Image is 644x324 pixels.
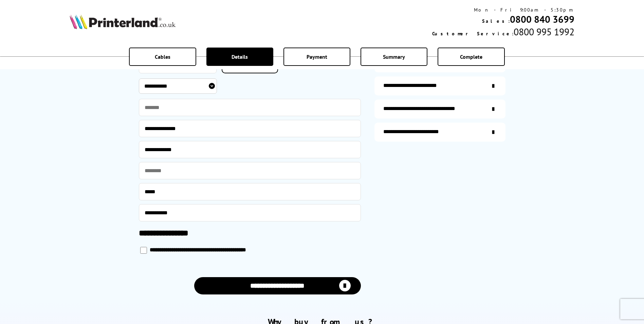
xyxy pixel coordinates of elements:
[510,13,574,25] a: 0800 840 3699
[155,53,170,60] span: Cables
[307,53,327,60] span: Payment
[482,18,510,24] span: Sales:
[232,53,248,60] span: Details
[374,76,505,95] a: items-arrive
[70,14,176,29] img: Printerland Logo
[432,31,514,37] span: Customer Service:
[460,53,482,60] span: Complete
[383,53,405,60] span: Summary
[374,123,505,142] a: secure-website
[514,25,574,38] span: 0800 995 1992
[374,100,505,119] a: additional-cables
[432,7,574,13] div: Mon - Fri 9:00am - 5:30pm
